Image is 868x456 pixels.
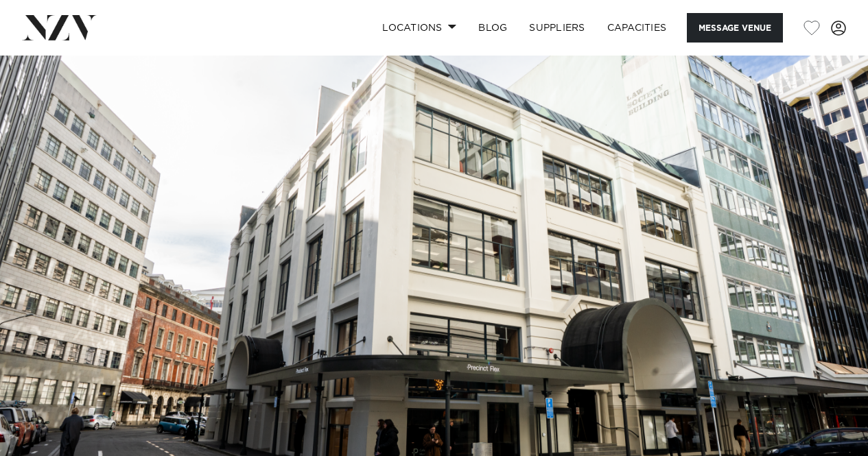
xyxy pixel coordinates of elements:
a: Locations [371,13,467,43]
a: BLOG [467,13,518,43]
a: SUPPLIERS [518,13,596,43]
img: nzv-logo.png [22,15,97,40]
button: Message Venue [687,13,783,43]
a: Capacities [596,13,678,43]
